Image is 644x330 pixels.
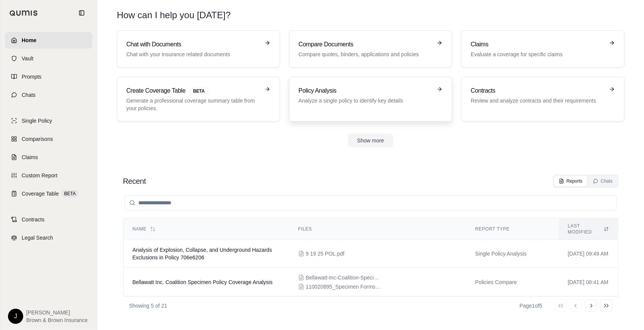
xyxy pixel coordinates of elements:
[76,7,88,19] button: Collapse sidebar
[117,30,280,68] a: Chat with DocumentsChat with your insurance related documents
[299,97,432,104] p: Analyze a single policy to identify key details
[520,302,543,309] div: Page 1 of 5
[117,9,231,21] h1: How can I help you [DATE]?
[289,30,452,68] a: Compare DocumentsCompare quotes, binders, applications and policies
[471,40,604,49] h3: Claims
[306,274,382,281] span: Bellawatt-Inc-Coalition-Specimen-Policy-160069.pdf
[299,51,432,58] p: Compare quotes, binders, applications and policies
[5,229,92,246] a: Legal Search
[299,40,432,49] h3: Compare Documents
[5,149,92,166] a: Claims
[471,97,604,104] p: Review and analyze contracts and their requirements
[559,268,618,297] td: [DATE] 08:41 AM
[5,68,92,85] a: Prompts
[554,176,587,186] button: Reports
[26,316,88,324] span: Brown & Brown Insurance
[5,87,92,103] a: Chats
[559,178,582,184] div: Reports
[289,218,466,240] th: Files
[5,167,92,184] a: Custom Report
[22,216,44,223] span: Contracts
[26,309,88,316] span: [PERSON_NAME]
[559,240,618,268] td: [DATE] 09:49 AM
[22,135,53,143] span: Comparisons
[471,51,604,58] p: Evaluate a coverage for specific claims
[127,40,260,49] h3: Chat with Documents
[133,247,272,261] span: Analysis of Explosion, Collapse, and Underground Hazards Exclusions in Policy 706e6206
[461,30,624,68] a: ClaimsEvaluate a coverage for specific claims
[593,178,612,184] div: Chats
[5,32,92,49] a: Home
[127,97,260,112] p: Generate a professional coverage summary table from your policies.
[22,172,57,179] span: Custom Report
[461,77,624,122] a: ContractsReview and analyze contracts and their requirements
[62,190,78,197] span: BETA
[5,131,92,147] a: Comparisons
[22,73,41,81] span: Prompts
[188,87,209,95] span: BETA
[5,211,92,228] a: Contracts
[306,283,382,291] span: 110020895_Specimen Forms.pdf
[133,279,273,285] span: Bellawatt Inc. Coalition Specimen Policy Coverage Analysis
[589,176,617,186] button: Chats
[129,302,167,309] p: Showing 5 of 21
[127,51,260,58] p: Chat with your insurance related documents
[289,77,452,122] a: Policy AnalysisAnalyze a single policy to identify key details
[5,185,92,202] a: Coverage TableBETA
[568,223,609,235] div: Last modified
[466,268,559,297] td: Policies Compare
[117,77,280,122] a: Create Coverage TableBETAGenerate a professional coverage summary table from your policies.
[22,234,53,242] span: Legal Search
[22,117,52,125] span: Single Policy
[299,86,432,95] h3: Policy Analysis
[8,309,23,324] div: J
[22,153,38,161] span: Claims
[9,10,38,16] img: Qumis Logo
[133,226,280,232] div: Name
[22,190,59,197] span: Coverage Table
[466,240,559,268] td: Single Policy Analysis
[466,218,559,240] th: Report Type
[306,250,345,257] span: 9 19 25 POL.pdf
[127,86,260,95] h3: Create Coverage Table
[5,112,92,129] a: Single Policy
[22,91,36,99] span: Chats
[5,50,92,67] a: Vault
[123,176,146,186] h2: Recent
[348,134,393,147] button: Show more
[22,55,33,62] span: Vault
[471,86,604,95] h3: Contracts
[22,36,36,44] span: Home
